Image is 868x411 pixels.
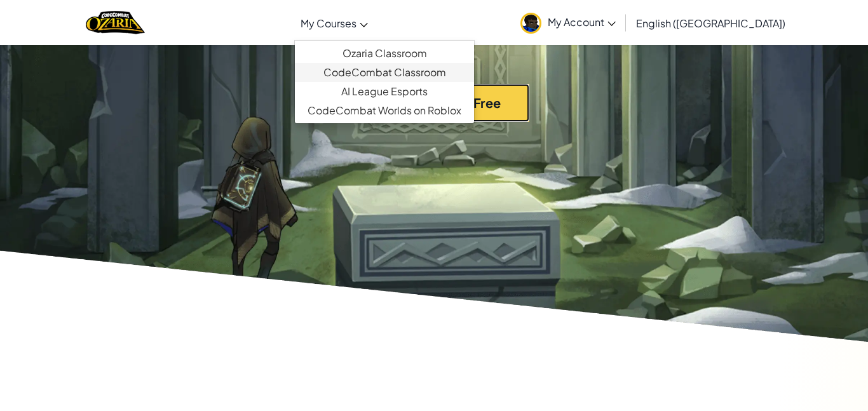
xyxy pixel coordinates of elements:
[514,3,622,43] a: My Account
[86,10,145,36] img: Home
[520,13,541,34] img: avatar
[636,17,785,30] span: English ([GEOGRAPHIC_DATA])
[630,6,792,40] a: English ([GEOGRAPHIC_DATA])
[301,17,356,30] span: My Courses
[295,101,474,120] a: CodeCombat Worlds on Roblox
[86,10,145,36] a: Ozaria by CodeCombat logo
[295,44,474,63] a: Ozaria Classroom
[548,15,616,29] span: My Account
[295,82,474,101] a: AI League Esports
[295,63,474,82] a: CodeCombat Classroom
[294,6,374,40] a: My Courses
